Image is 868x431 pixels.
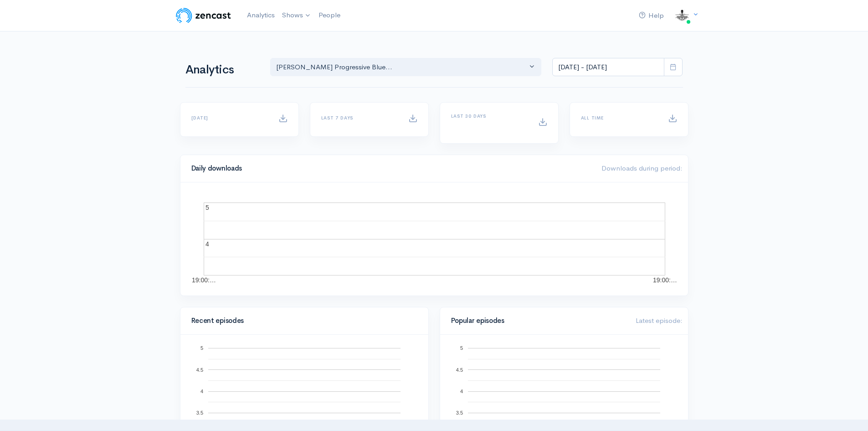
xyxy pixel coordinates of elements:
text: 4 [460,389,462,394]
text: 5 [205,204,209,211]
text: 4 [205,240,209,248]
input: analytics date range selector [552,58,664,77]
span: Downloads during period: [601,164,683,172]
text: 3.5 [456,410,462,415]
h4: Daily downloads [191,165,591,172]
h6: Last 7 days [321,115,397,120]
text: 5 [200,345,203,351]
h6: [DATE] [191,115,267,120]
text: 4.5 [456,367,462,372]
a: People [315,5,344,25]
img: ZenCast Logo [175,6,232,25]
h4: Popular episodes [451,317,625,325]
button: T Shaw's Progressive Blue... [270,58,542,77]
a: Analytics [243,5,278,25]
text: 4 [200,389,203,394]
h6: All time [581,115,657,120]
h1: Analytics [185,63,259,77]
text: 3.5 [196,410,203,415]
a: Shows [278,5,315,26]
text: 19:00:… [653,276,677,284]
h6: Last 30 days [451,114,527,119]
text: 5 [460,345,462,351]
text: 4.5 [196,367,203,372]
span: Latest episode: [636,316,683,325]
img: ... [673,6,691,25]
svg: A chart. [191,193,677,285]
div: [PERSON_NAME] Progressive Blue... [276,62,528,73]
text: 19:00:… [192,276,216,284]
a: Help [635,6,668,26]
h4: Recent episodes [191,317,412,325]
